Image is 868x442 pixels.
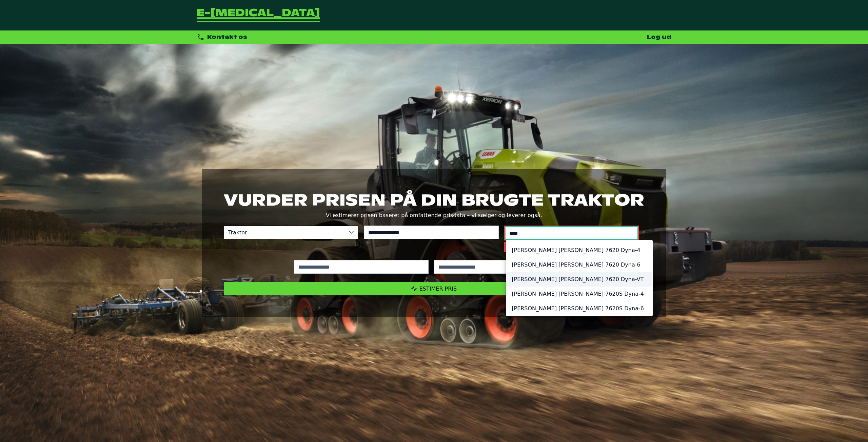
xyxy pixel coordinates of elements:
ul: Option List [506,240,652,333]
li: [PERSON_NAME] [PERSON_NAME] 7620 Dyna-6 [506,257,652,272]
span: Kontakt os [207,34,247,41]
li: [PERSON_NAME] [PERSON_NAME] 7620S Dyna-6 [506,301,652,316]
div: Kontakt os [197,33,247,41]
small: Vælg venligst en model fra forslagene [504,242,639,252]
a: Log ud [647,34,671,41]
span: Estimer pris [419,286,457,292]
h1: Vurder prisen på din brugte traktor [224,190,644,209]
span: Traktor [224,226,344,239]
li: [PERSON_NAME] [PERSON_NAME] 7620S Dyna-VT [506,316,652,330]
li: [PERSON_NAME] [PERSON_NAME] 7620 Dyna-VT [506,272,652,287]
p: Vi estimerer prisen baseret på omfattende prisdata – vi sælger og leverer også. [224,211,644,220]
li: [PERSON_NAME] [PERSON_NAME] 7620S Dyna-4 [506,287,652,301]
li: [PERSON_NAME] [PERSON_NAME] 7620 Dyna-4 [506,243,652,257]
a: Tilbage til forsiden [197,8,320,22]
button: Estimer pris [224,282,644,295]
